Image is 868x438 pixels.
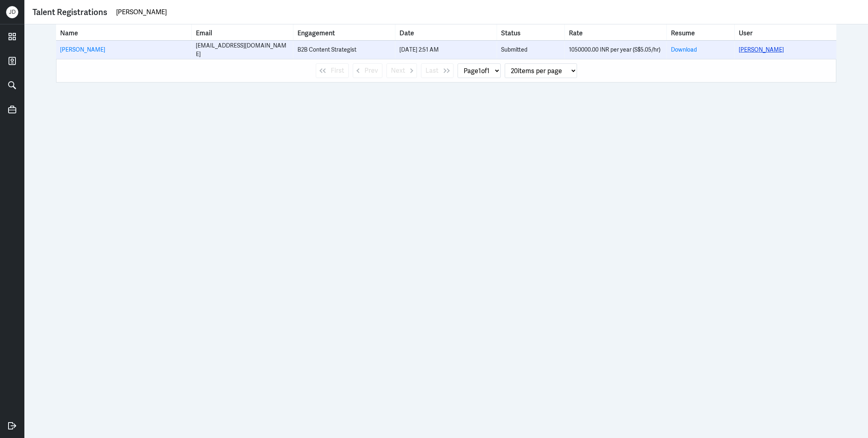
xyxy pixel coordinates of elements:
[192,41,293,59] td: Email
[386,63,417,78] button: Next
[56,41,192,59] td: Name
[297,46,391,54] div: B2B Content Strategist
[565,24,666,40] th: Toggle SortBy
[6,6,18,18] div: J D
[501,46,560,54] div: Submitted
[667,41,735,59] td: Resume
[395,41,497,59] td: Date
[293,24,395,40] th: Toggle SortBy
[60,46,105,53] a: [PERSON_NAME]
[399,46,493,54] div: [DATE] 2:51 AM
[33,6,107,18] div: Talent Registrations
[316,63,349,78] button: First
[115,6,860,18] input: Search
[421,63,454,78] button: Last
[569,46,662,54] div: 1050000.00 INR per year (S$5.05/hr)
[671,46,697,53] a: Download
[395,24,497,40] th: Toggle SortBy
[391,66,405,76] span: Next
[735,41,836,59] td: User
[735,24,836,40] th: User
[565,41,666,59] td: Rate
[353,63,382,78] button: Prev
[425,66,438,76] span: Last
[192,24,293,40] th: Toggle SortBy
[56,24,192,40] th: Toggle SortBy
[667,24,735,40] th: Resume
[497,24,565,40] th: Toggle SortBy
[739,46,784,53] a: [PERSON_NAME]
[293,41,395,59] td: Engagement
[365,66,378,76] span: Prev
[497,41,565,59] td: Status
[331,66,344,76] span: First
[196,41,289,59] div: [EMAIL_ADDRESS][DOMAIN_NAME]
